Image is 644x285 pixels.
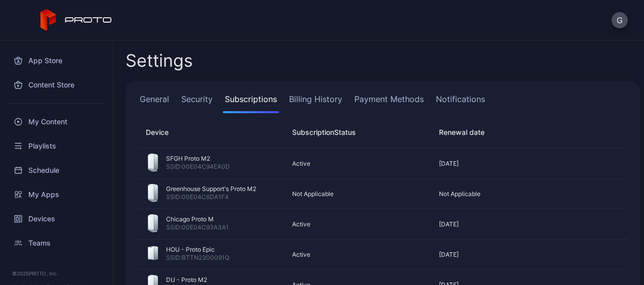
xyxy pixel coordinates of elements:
[6,182,107,207] a: My Apps
[284,126,422,138] div: Status
[352,93,426,113] a: Payment Methods
[6,207,107,231] a: Devices
[287,93,344,113] a: Billing History
[284,160,422,168] div: Active
[431,190,569,198] div: Not Applicable
[6,231,107,255] a: Teams
[223,93,279,113] a: Subscriptions
[284,190,422,198] div: Not Applicable
[284,251,422,259] div: Active
[6,49,107,73] a: App Store
[166,223,229,233] div: SSID: 00E04C93A3A1
[434,93,487,113] a: Notifications
[431,126,569,138] div: Renewal date
[166,163,230,173] div: SSID: 00E04C94EA0D
[284,220,422,228] div: Active
[138,93,171,113] a: General
[612,12,628,28] button: G
[6,110,107,134] a: My Content
[431,220,569,228] div: [DATE]
[166,193,256,203] div: SSID: 00E04C6DA1F4
[431,251,569,259] div: [DATE]
[146,126,276,138] div: Device
[179,93,215,113] a: Security
[6,158,107,182] a: Schedule
[166,185,256,193] div: Greenhouse Support's Proto M2
[12,269,101,277] div: © 2025 PROTO, Inc.
[166,215,229,223] div: Chicago Proto M
[292,128,334,136] span: Subscription
[431,160,569,168] div: [DATE]
[166,155,230,163] div: SFGH Proto M2
[166,254,229,264] div: SSID: BTTN2300091Q
[126,52,193,70] h2: Settings
[6,134,107,158] a: Playlists
[166,276,230,284] div: DU - Proto M2
[6,73,107,97] a: Content Store
[166,246,229,254] div: HOU - Proto Epic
